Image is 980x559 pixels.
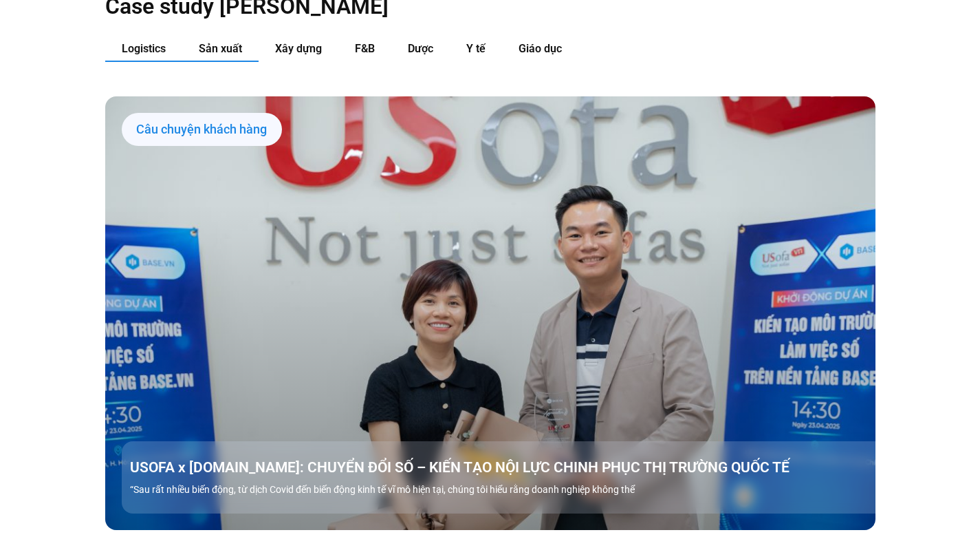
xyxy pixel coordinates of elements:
span: Logistics [122,42,166,55]
span: Y tế [466,42,486,55]
span: Xây dựng [275,42,322,55]
p: “Sau rất nhiều biến động, từ dịch Covid đến biến động kinh tế vĩ mô hiện tại, chúng tôi hiểu rằng... [130,483,884,497]
span: Dược [408,42,433,55]
div: Câu chuyện khách hàng [122,113,282,146]
span: Giáo dục [519,42,562,55]
a: USOFA x [DOMAIN_NAME]: CHUYỂN ĐỔI SỐ – KIẾN TẠO NỘI LỰC CHINH PHỤC THỊ TRƯỜNG QUỐC TẾ [130,458,884,477]
span: F&B [355,42,375,55]
span: Sản xuất [199,42,242,55]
